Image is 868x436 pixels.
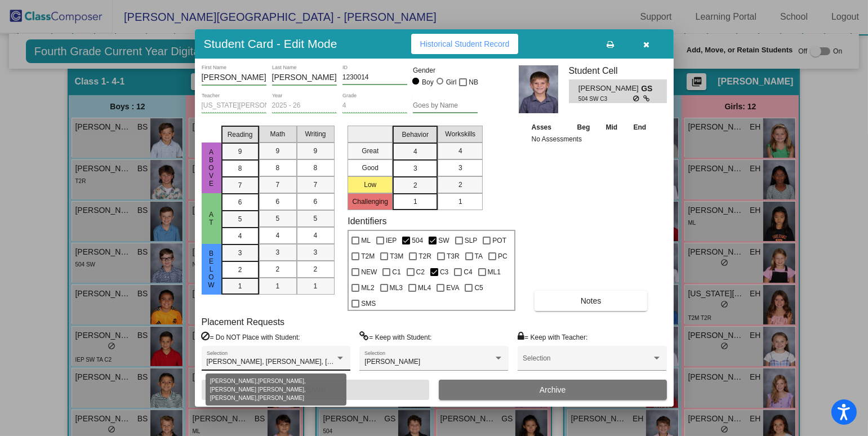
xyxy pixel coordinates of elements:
[202,102,266,110] input: teacher
[238,231,242,241] span: 4
[465,234,478,247] span: SLP
[474,281,483,295] span: C5
[419,250,431,263] span: T2R
[305,385,326,394] span: Save
[413,65,478,75] mat-label: Gender
[314,180,318,190] span: 7
[276,264,280,274] span: 2
[459,146,462,156] span: 4
[578,95,633,103] span: 504 SW C3
[459,197,462,207] span: 1
[314,163,318,173] span: 8
[314,281,318,291] span: 1
[418,281,431,295] span: ML4
[421,77,434,87] div: Boy
[361,265,377,279] span: NEW
[204,37,337,51] h3: Student Card - Edit Mode
[459,163,462,173] span: 3
[569,65,667,76] h3: Student Cell
[305,129,326,139] span: Writing
[440,265,448,279] span: C3
[581,296,602,305] span: Notes
[238,248,242,258] span: 3
[238,146,242,157] span: 9
[390,250,403,263] span: T3M
[314,197,318,207] span: 6
[276,180,280,190] span: 7
[413,180,417,190] span: 2
[202,317,285,327] label: Placement Requests
[206,211,216,226] span: At
[413,102,478,110] input: goes by name
[276,230,280,241] span: 4
[314,264,318,274] span: 2
[359,331,431,342] label: = Keep with Student:
[492,234,506,247] span: POT
[464,265,472,279] span: C4
[364,358,420,366] span: [PERSON_NAME]
[413,197,417,207] span: 1
[276,247,280,257] span: 3
[390,281,403,295] span: ML3
[445,129,475,139] span: Workskills
[202,331,300,342] label: = Do NOT Place with Student:
[540,385,566,394] span: Archive
[202,380,430,400] button: Save
[641,83,657,95] span: GS
[342,102,407,110] input: grade
[498,250,508,263] span: PC
[446,77,457,87] div: Girl
[446,281,459,295] span: EVA
[314,247,318,257] span: 3
[238,163,242,173] span: 8
[276,281,280,291] span: 1
[459,180,462,190] span: 2
[598,121,625,134] th: Mid
[412,234,423,247] span: 504
[569,121,598,134] th: Beg
[270,129,286,139] span: Math
[488,265,501,279] span: ML1
[518,331,587,342] label: = Keep with Teacher:
[238,180,242,190] span: 7
[469,75,478,89] span: NB
[402,130,429,140] span: Behavior
[361,281,374,295] span: ML2
[272,102,337,110] input: year
[342,74,407,82] input: Enter ID
[348,216,386,226] label: Identifiers
[420,39,510,48] span: Historical Student Record
[625,121,655,134] th: End
[238,214,242,224] span: 5
[276,197,280,207] span: 6
[207,358,557,366] span: [PERSON_NAME], [PERSON_NAME], [PERSON_NAME] [PERSON_NAME], [PERSON_NAME], [PERSON_NAME]
[206,148,216,188] span: ABove
[475,250,483,263] span: TA
[439,380,667,400] button: Archive
[276,146,280,156] span: 9
[386,234,397,247] span: IEP
[238,265,242,275] span: 2
[578,83,641,95] span: [PERSON_NAME]
[238,197,242,207] span: 6
[314,230,318,241] span: 4
[238,281,242,291] span: 1
[413,163,417,173] span: 3
[361,297,376,310] span: SMS
[361,234,371,247] span: ML
[529,121,569,134] th: Asses
[314,213,318,224] span: 5
[392,265,400,279] span: C1
[413,146,417,157] span: 4
[276,213,280,224] span: 5
[447,250,460,263] span: T3R
[529,134,655,145] td: No Assessments
[438,234,449,247] span: SW
[411,34,519,54] button: Historical Student Record
[314,146,318,156] span: 9
[361,250,375,263] span: T2M
[416,265,425,279] span: C2
[228,130,253,140] span: Reading
[206,250,216,289] span: Below
[535,291,648,311] button: Notes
